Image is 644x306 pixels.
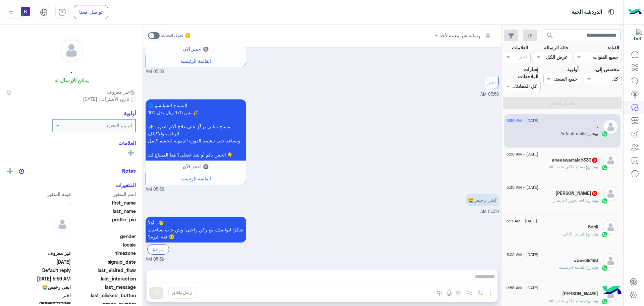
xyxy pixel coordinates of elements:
span: بوت [591,198,598,203]
img: profile [7,8,15,16]
h6: العلامات [7,140,136,146]
span: 05:59 AM [480,209,499,214]
span: last_clicked_button [72,292,136,299]
h5: abwn88196 [574,258,598,263]
span: القائمة الرئيسية [180,58,211,64]
h5: aneeswarraich333 [552,157,598,163]
img: WhatsApp [601,198,608,204]
img: WhatsApp [601,164,608,171]
div: مرحبا [147,244,169,255]
span: بوت [591,298,598,303]
label: مخصص إلى: [594,66,619,73]
span: [DATE] - 5:58 AM [506,151,538,157]
small: تحويل المحادثة [161,33,183,38]
h5: . [70,67,72,75]
h6: أولوية [124,110,136,116]
span: 05:58 AM [146,69,164,75]
span: signup_date [72,258,136,265]
span: locale [72,241,136,248]
img: notes [19,169,24,174]
span: 2025-09-11T02:59:23.889Z [7,275,71,282]
span: قيمة المتغير [7,191,71,198]
span: [DATE] - 5:59 AM [506,118,538,124]
a: تواصل معنا [74,5,108,19]
h5: خالد [555,190,598,196]
span: : Default reply [560,131,591,136]
button: search [542,30,558,44]
span: بوت [591,265,598,270]
h5: . [597,124,598,129]
img: defaultAdmin.png [603,220,618,235]
span: : مساج ملكي فاخر VIP [549,164,591,169]
span: [DATE] - 3:11 AM [506,218,537,224]
img: defaultAdmin.png [603,186,618,201]
button: تطبيق الفلاتر [503,97,622,109]
img: tab [40,8,48,16]
span: تاريخ الأشتراك : [DATE] [83,95,129,102]
span: ابغى رخيص😭 [7,283,71,291]
span: بوت [591,231,598,236]
img: WhatsApp [601,298,608,305]
img: userImage [21,7,30,16]
span: timezone [72,250,136,257]
img: hulul-logo.png [600,279,624,303]
span: profile_pic [72,216,136,231]
span: : القائمة الرئيسية [559,265,591,270]
img: tab [607,8,615,16]
img: defaultAdmin.png [60,39,83,62]
img: WhatsApp [601,231,608,238]
span: بوت [591,131,598,136]
span: 05:58 AM [480,92,499,97]
img: defaultAdmin.png [54,216,71,233]
h5: Sohil [588,224,598,230]
span: : العرض الثاني [563,231,591,236]
img: defaultAdmin.png [603,153,618,168]
img: Logo [628,5,642,19]
span: بوت [591,164,598,169]
h6: يمكن الإرسال له [54,77,89,83]
h5: احمد هاشم [562,291,598,297]
p: 11/9/2025, 5:58 AM [146,99,246,161]
img: WhatsApp [601,131,608,137]
span: [DATE] - 5:35 AM [506,184,538,190]
img: 322853014244696 [630,29,642,41]
img: defaultAdmin.png [603,119,618,134]
label: العلامات [512,44,528,51]
span: اختر [7,292,71,299]
span: 05:58 AM [146,186,164,193]
p: 11/9/2025, 5:59 AM [146,217,246,243]
img: add [7,168,13,174]
label: حالة الرسالة [544,44,569,51]
span: last_visited_flow [72,267,136,274]
span: search [546,32,554,40]
span: 10 [592,191,597,196]
span: اختر [487,80,496,85]
span: [DATE] - 3:02 AM [506,252,538,258]
span: . [7,199,71,206]
span: : باقة تجهيز العرسان [552,198,591,203]
span: غير معروف [107,88,136,95]
h6: المتغيرات [115,182,136,188]
span: Default reply [7,267,71,274]
span: 05:59 AM [146,256,164,263]
span: 2025-09-11T02:58:33.318Z [7,258,71,265]
p: 11/9/2025, 5:59 AM [466,194,499,206]
span: last_name [72,208,136,215]
span: [DATE] - 2:55 AM [506,285,538,291]
img: defaultAdmin.png [603,253,618,268]
span: القائمة الرئيسية [180,176,211,181]
span: first_name [72,199,136,206]
a: tab [55,5,69,19]
span: 6 [592,158,597,163]
span: 🔘 احجز الآن [183,46,209,52]
span: last_message [72,283,136,291]
span: غير معروف [7,250,71,257]
label: إشارات الملاحظات [503,66,538,80]
span: last_interaction [72,275,136,282]
span: null [7,233,71,240]
span: null [7,241,71,248]
span: 🔘 احجز الآن [183,164,209,169]
button: ارسل واغلق [168,287,196,299]
span: اسم المتغير [72,191,136,198]
div: اختر [519,53,528,62]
